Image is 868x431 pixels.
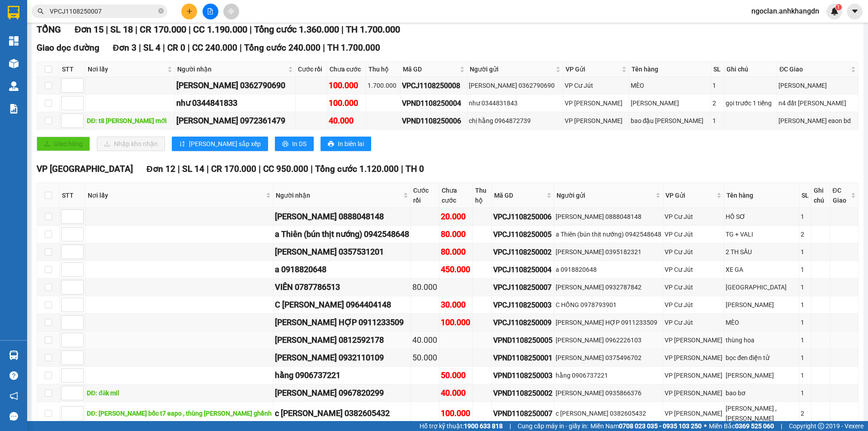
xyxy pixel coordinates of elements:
[76,370,81,375] span: up
[665,265,722,275] div: VP Cư Jút
[346,24,400,35] span: TH 1.700.000
[665,335,722,345] div: VP [PERSON_NAME]
[323,43,325,53] span: |
[73,351,83,358] span: Increase Value
[282,141,288,148] span: printer
[76,80,81,85] span: up
[188,43,190,53] span: |
[275,137,314,151] button: printerIn DS
[726,370,797,380] div: [PERSON_NAME]
[801,370,810,380] div: 1
[327,43,380,53] span: TH 1.700.000
[556,370,661,380] div: hằng 0906737221
[565,116,627,126] div: VP [PERSON_NAME]
[76,394,81,399] span: down
[37,164,133,174] span: VP [GEOGRAPHIC_DATA]
[211,164,256,174] span: CR 170.000
[412,351,438,364] div: 50.000
[37,43,99,53] span: Giao dọc đường
[76,264,81,270] span: up
[73,393,83,400] span: Decrease Value
[493,335,552,346] div: VPND1108250005
[189,139,261,149] span: [PERSON_NAME] sắp xếp
[663,279,724,296] td: VP Cư Jút
[275,316,409,329] div: [PERSON_NAME] HỢP 0911233509
[470,64,554,74] span: Người gửi
[76,323,81,329] span: down
[556,265,661,275] div: a 0918820648
[73,340,83,347] span: Decrease Value
[315,164,399,174] span: Tổng cước 1.120.000
[73,114,83,121] span: Increase Value
[73,227,83,234] span: Increase Value
[203,4,218,19] button: file-add
[566,64,619,74] span: VP Gửi
[87,116,173,126] div: DĐ: t8 [PERSON_NAME] mới
[73,85,83,92] span: Decrease Value
[76,229,81,234] span: up
[441,407,471,420] div: 100.000
[801,335,810,345] div: 1
[441,369,471,382] div: 50.000
[726,212,797,222] div: HỒ SƠ
[663,208,724,226] td: VP Cư Jút
[724,62,777,77] th: Ghi chú
[250,24,252,35] span: |
[726,335,797,345] div: thùng hoa
[403,64,458,74] span: Mã GD
[73,322,83,329] span: Decrease Value
[401,164,403,174] span: |
[492,402,554,425] td: VPND1108250007
[406,164,424,174] span: TH 0
[179,141,185,148] span: sort-ascending
[665,353,722,363] div: VP [PERSON_NAME]
[711,62,724,77] th: SL
[9,81,19,91] img: warehouse-icon
[663,314,724,332] td: VP Cư Jút
[143,43,160,53] span: SL 4
[182,164,204,174] span: SL 14
[88,64,165,74] span: Nơi lấy
[779,64,849,74] span: ĐC Giao
[556,247,661,257] div: [PERSON_NAME] 0395182321
[73,280,83,287] span: Increase Value
[158,7,164,16] span: close-circle
[492,314,554,332] td: VPCJ1108250009
[492,243,554,261] td: VPCJ1108250002
[321,137,371,151] button: printerIn biên lai
[181,4,197,19] button: plus
[726,265,797,275] div: XE GA
[110,24,133,35] span: SL 18
[631,98,710,108] div: [PERSON_NAME]
[556,317,661,327] div: [PERSON_NAME] HỢP 0911233509
[631,81,710,90] div: MÈO
[193,24,247,35] span: CC 1.190.000
[9,371,18,380] span: question-circle
[296,62,327,77] th: Cước rồi
[556,300,661,310] div: C HỒNG 0978793901
[73,413,83,420] span: Decrease Value
[76,104,81,109] span: down
[492,296,554,314] td: VPCJ1108250003
[76,218,81,223] span: down
[493,352,552,364] div: VPND1108250001
[412,281,438,294] div: 80.000
[275,281,409,294] div: VIÊN 0787786513
[73,305,83,312] span: Decrease Value
[76,98,81,103] span: up
[556,388,661,398] div: [PERSON_NAME] 0935866376
[665,388,722,398] div: VP [PERSON_NAME]
[631,116,710,126] div: bao đậu [PERSON_NAME]
[493,408,552,419] div: VPND1108250007
[493,229,552,240] div: VPCJ1108250005
[663,226,724,243] td: VP Cư Jút
[73,217,83,223] span: Decrease Value
[223,4,239,19] button: aim
[724,183,799,208] th: Tên hàng
[663,296,724,314] td: VP Cư Jút
[492,332,554,349] td: VPND1108250005
[276,190,401,200] span: Người nhận
[833,185,849,205] span: ĐC Giao
[9,104,19,114] img: solution-icon
[76,211,81,217] span: up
